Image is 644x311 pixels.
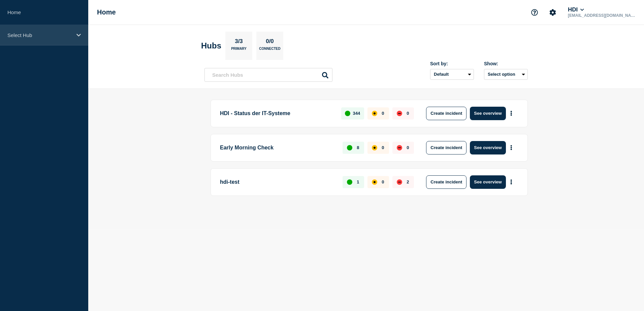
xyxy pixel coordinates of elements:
p: 0 [382,145,384,150]
p: Early Morning Check [220,141,335,154]
button: HDI [567,6,585,13]
p: hdi-test [220,175,335,189]
p: 0 [407,111,409,116]
button: Create incident [426,107,466,120]
p: Select Hub [7,32,72,38]
button: See overview [470,175,506,189]
button: See overview [470,107,506,120]
p: Primary [231,47,247,54]
p: [EMAIL_ADDRESS][DOMAIN_NAME] [567,13,637,18]
p: 1 [357,179,359,184]
button: Account settings [546,5,560,20]
p: 0 [382,111,384,116]
h1: Home [97,8,116,16]
button: More actions [507,141,516,154]
p: 2 [407,179,409,184]
h2: Hubs [201,41,221,50]
p: 0 [407,145,409,150]
p: HDI - Status der IT-Systeme [220,107,333,120]
div: up [345,111,350,116]
div: up [347,145,352,150]
button: See overview [470,141,506,154]
p: Connected [259,47,280,54]
div: up [347,179,352,185]
button: Create incident [426,175,466,189]
button: More actions [507,107,516,119]
div: affected [372,111,377,116]
button: Select option [484,69,528,80]
p: 3/3 [232,38,246,47]
p: 344 [353,111,360,116]
p: 8 [357,145,359,150]
button: More actions [507,176,516,188]
p: 0/0 [263,38,277,47]
select: Sort by [430,69,474,80]
button: Create incident [426,141,466,154]
div: Sort by: [430,61,474,66]
input: Search Hubs [204,68,332,82]
div: affected [372,145,377,150]
div: Show: [484,61,528,66]
p: 0 [382,179,384,184]
div: down [397,111,402,116]
div: affected [372,179,377,185]
div: down [397,179,402,185]
div: down [397,145,402,150]
button: Support [527,5,542,20]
